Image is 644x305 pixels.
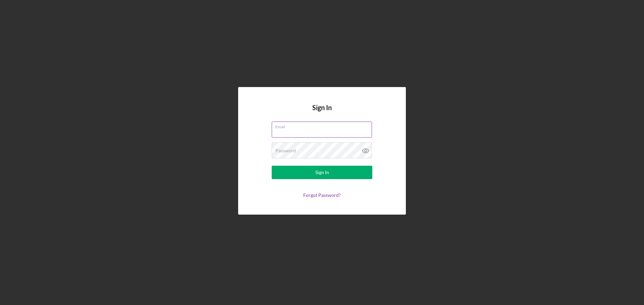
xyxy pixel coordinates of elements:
h4: Sign In [312,104,332,122]
a: Forgot Password? [303,192,341,198]
button: Sign In [272,166,372,179]
label: Password [275,148,296,153]
div: Sign In [315,166,329,179]
label: Email [275,122,372,129]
